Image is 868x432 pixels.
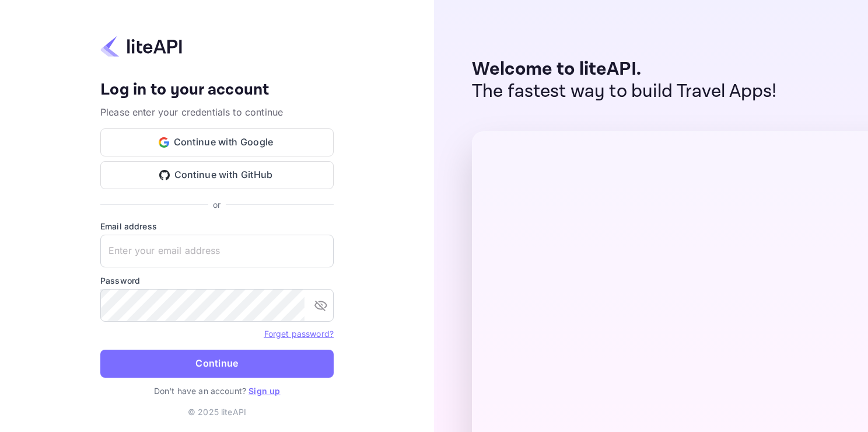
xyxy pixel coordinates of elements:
[249,386,280,396] a: Sign up
[264,329,334,339] a: Forget password?
[100,35,182,58] img: liteapi
[100,80,334,100] h4: Log in to your account
[100,235,334,267] input: Enter your email address
[309,294,332,317] button: toggle password visibility
[472,81,777,103] p: The fastest way to build Travel Apps!
[100,274,334,287] label: Password
[100,220,334,232] label: Email address
[188,406,246,418] p: © 2025 liteAPI
[100,161,334,189] button: Continue with GitHub
[213,198,220,211] p: or
[472,58,777,81] p: Welcome to liteAPI.
[100,385,334,397] p: Don't have an account?
[100,105,334,119] p: Please enter your credentials to continue
[100,350,334,378] button: Continue
[264,328,334,339] a: Forget password?
[100,128,334,156] button: Continue with Google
